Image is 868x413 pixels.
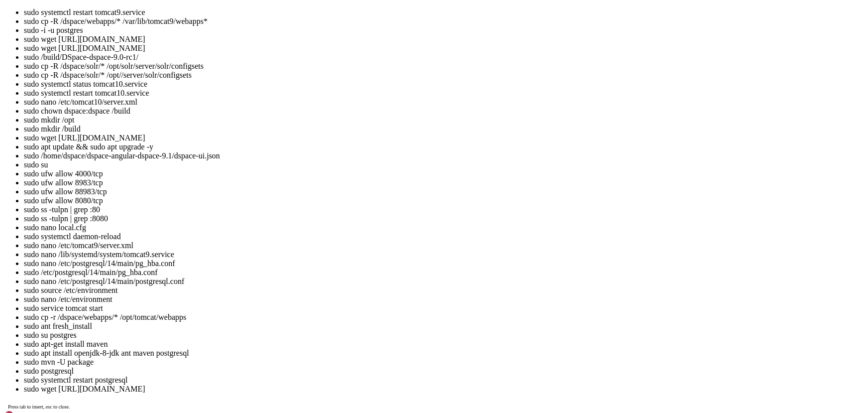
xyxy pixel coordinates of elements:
[24,241,864,250] li: sudo nano /etc/tomcat9/server.xml
[24,385,864,394] li: sudo wget [URL][DOMAIN_NAME]
[24,98,864,107] li: sudo nano /etc/tomcat10/server.xml
[4,233,739,241] x-row: root@vmi2739873:~# sudo rm -rf /build
[24,232,864,241] li: sudo systemctl daemon-reload
[24,160,864,169] li: sudo su
[24,286,864,295] li: sudo source /etc/environment
[24,26,864,35] li: sudo -i -u postgres
[24,259,864,268] li: sudo nano /etc/postgresql/14/main/pg_hba.conf
[12,317,36,325] span: tomcat
[24,8,864,17] li: sudo systemctl restart tomcat9.service
[4,63,739,72] x-row: 47 additional security updates can be applied with ESM Infra.
[4,165,739,173] x-row: \____\___/|_|\_| |_/_/ \_|___/\___/
[4,250,739,258] x-row: root@vmi2739873:~# sudo apt-get remove tomcat
[4,148,739,156] x-row: | | / _ \| \| |_ _/ \ | _ )/ _ \
[4,139,739,148] x-row: / ___/___ _ _ _____ _ ___ ___
[12,309,36,317] span: tomcat
[24,62,864,71] li: sudo cp -R /dspace/solr/* /opt/solr/server/solr/configsets
[4,182,739,190] x-row: Welcome!
[4,258,739,267] x-row: Reading package lists... Done
[4,267,739,275] x-row: Building dependency tree
[4,334,739,343] x-row: root@vmi2739873:~# sudo
[24,322,864,331] li: sudo ant fresh_install
[4,309,739,317] x-row: ii 9 9.0.31-1ubuntu0.9 all Apache Tomcat 9 - Servlet and JSP engine
[32,300,56,308] span: tomcat
[4,29,739,38] x-row: Expanded Security Maintenance for Infrastructure is not enabled.
[24,89,864,98] li: sudo systemctl restart tomcat10.service
[24,142,864,151] li: sudo apt update && sudo apt upgrade -y
[24,80,864,89] li: sudo systemctl status tomcat10.service
[4,275,739,283] x-row: Reading state information... Done
[4,106,739,114] x-row: Run 'do-release-upgrade' to upgrade to it.
[24,151,864,160] li: sudo /home/dspace/dspace-angular-dspace-9.1/dspace-ui.json
[24,125,864,134] li: sudo mkdir /build
[4,317,739,326] x-row: ii 9-common 9.0.31-1ubuntu0.9 all Apache Tomcat 9 - Servlet and JSP engine -- common files
[24,304,864,313] li: sudo service tomcat start
[24,331,864,340] li: sudo su postgres
[4,72,739,80] x-row: Learn more about enabling ESM Infra service for Ubuntu 20.04 at
[24,178,864,187] li: sudo ufw allow 8983/tcp
[4,292,739,300] x-row: root@vmi2739873:~# dpkg -l|grep tomcat
[24,205,864,214] li: sudo ss -tulpn | grep :80
[24,116,864,125] li: sudo mkdir /opt
[4,326,739,334] x-row: root@vmi2739873:~# sudo systemctl stop tomcat9
[4,199,739,207] x-row: This server is hosted by Contabo. If you have any questions or need help,
[24,71,864,80] li: sudo cp -R /dspace/solr/* /opt//server/solr/configsets
[24,196,864,205] li: sudo ufw allow 8080/tcp
[4,12,739,21] x-row: [URL][DOMAIN_NAME]
[24,250,864,259] li: sudo nano /lib/systemd/system/tomcat9.service
[4,300,739,309] x-row: ii lib 9-java 9.0.31-1ubuntu0.9 all Apache Tomcat 9 - Servlet and JSP engine -- core libraries
[24,53,864,62] li: sudo /build/DSpace-dspace-9.0-rc1/
[24,107,864,116] li: sudo chown dspace:dspace /build
[4,46,739,55] x-row: 0 updates can be applied immediately.
[24,268,864,277] li: sudo /etc/postgresql/14/main/pg_hba.conf
[4,4,739,12] x-row: For more details see:
[24,295,864,304] li: sudo nano /etc/environment
[4,80,739,89] x-row: [URL][DOMAIN_NAME]
[24,187,864,196] li: sudo ufw allow 88983/tcp
[24,223,864,232] li: sudo nano local.cfg
[4,97,739,106] x-row: New release '22.04.5 LTS' available.
[105,334,108,343] div: (24, 39)
[24,35,864,44] li: sudo wget [URL][DOMAIN_NAME]
[4,283,739,292] x-row: E: Unable to locate package tomcat
[24,340,864,349] li: sudo apt-get install maven
[24,44,864,53] li: sudo wget [URL][DOMAIN_NAME]
[24,169,864,178] li: sudo ufw allow 4000/tcp
[4,207,739,216] x-row: please don't hesitate to contact us at [EMAIL_ADDRESS][DOMAIN_NAME].
[24,349,864,358] li: sudo apt install openjdk-8-jdk ant maven postgresql
[4,224,739,233] x-row: Last login: [DATE] from [TECHNICAL_ID]
[24,17,864,26] li: sudo cp -R /dspace/webapps/* /var/lib/tomcat9/webapps*
[24,134,864,142] li: sudo wget [URL][DOMAIN_NAME]
[24,313,864,322] li: sudo cp -r /dspace/webapps/* /opt/tomcat/webapps
[24,214,864,223] li: sudo ss -tulpn | grep :8080
[8,404,70,410] span: Press tab to insert, esc to close.
[4,241,739,250] x-row: root@vmi2739873:~# rm -rf /dspace
[24,367,864,376] li: sudo postgresql
[4,131,739,139] x-row: _____
[24,376,864,385] li: sudo systemctl restart postgresql
[24,358,864,367] li: sudo mvn -U package
[4,156,739,165] x-row: | |__| (_) | .` | | |/ _ \| _ \ (_) |
[24,277,864,286] li: sudo nano /etc/postgresql/14/main/postgresql.conf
